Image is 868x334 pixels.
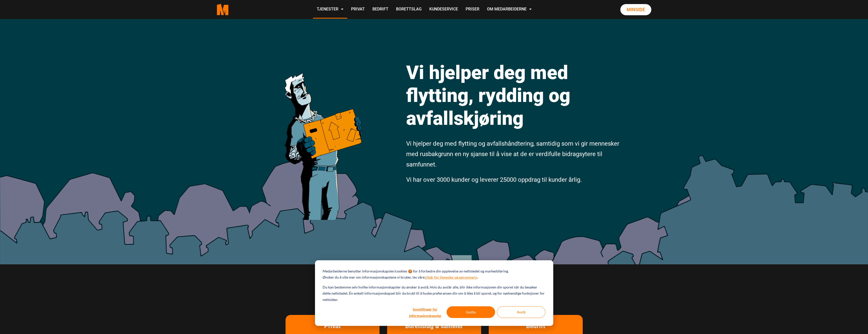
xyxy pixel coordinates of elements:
[313,1,347,19] a: Tjenester
[406,61,621,130] h1: Vi hjelper deg med flytting, rydding og avfallskjøring
[286,286,583,300] h2: Kontakt
[369,1,392,19] a: Bedrift
[425,1,462,19] a: Kundeservice
[392,1,425,19] a: Borettslag
[497,306,545,318] button: Avslå
[347,1,369,19] a: Privat
[620,4,651,15] a: Minside
[315,260,553,326] div: Cookie banner
[323,284,545,303] p: Du kan bestemme selv hvilke informasjonskapsler du ønsker å avslå. Hvis du avslår alle, blir ikke...
[406,176,582,183] span: Vi har over 3000 kunder og leverer 25000 oppdrag til kunder årlig.
[462,1,483,19] a: Priser
[406,306,445,318] button: Innstillinger for informasjonskapsler
[424,274,477,281] a: vilkår for tjenester og personvern
[323,268,509,275] p: Medarbeiderne benytter informasjonskapsler/cookies 🍪 for å forbedre din opplevelse av nettstedet ...
[483,1,535,19] a: Om Medarbeiderne
[447,306,495,318] button: Godta
[279,50,367,220] img: medarbeiderne man icon optimized
[406,140,619,168] span: Vi hjelper deg med flytting og avfallshåndtering, samtidig som vi gir mennesker med rusbakgrunn e...
[323,274,478,281] p: Ønsker du å vite mer om informasjonskapslene vi bruker, les våre .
